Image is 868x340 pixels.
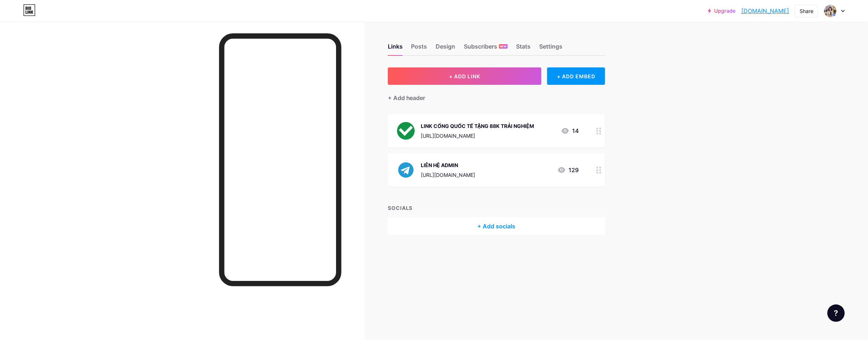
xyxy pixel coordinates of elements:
div: Design [436,42,456,55]
button: + ADD LINK [388,67,542,85]
div: Stats [516,42,531,55]
div: Subscribers [464,42,508,55]
img: baolinh9999 [823,4,837,18]
a: [DOMAIN_NAME] [741,7,789,15]
div: + ADD EMBED [547,67,605,85]
div: SOCIALS [388,204,605,212]
div: [URL][DOMAIN_NAME] [421,132,534,140]
div: 129 [557,166,579,174]
div: Posts [411,42,427,55]
div: + Add socials [388,217,605,235]
div: LIÊN HỆ ADMIN [421,161,475,169]
a: Upgrade [708,8,735,14]
div: Links [388,42,403,55]
img: LINK CỔNG QUỐC TẾ TẶNG 88K TRẢI NGHIỆM [397,121,415,140]
div: [URL][DOMAIN_NAME] [421,171,475,179]
div: Settings [540,42,563,55]
span: NEW [500,44,507,49]
img: LIÊN HỆ ADMIN [397,161,415,179]
div: + Add header [388,94,425,102]
span: + ADD LINK [449,73,480,79]
div: Share [800,7,813,15]
div: LINK CỔNG QUỐC TẾ TẶNG 88K TRẢI NGHIỆM [421,122,534,130]
div: 14 [561,127,579,135]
